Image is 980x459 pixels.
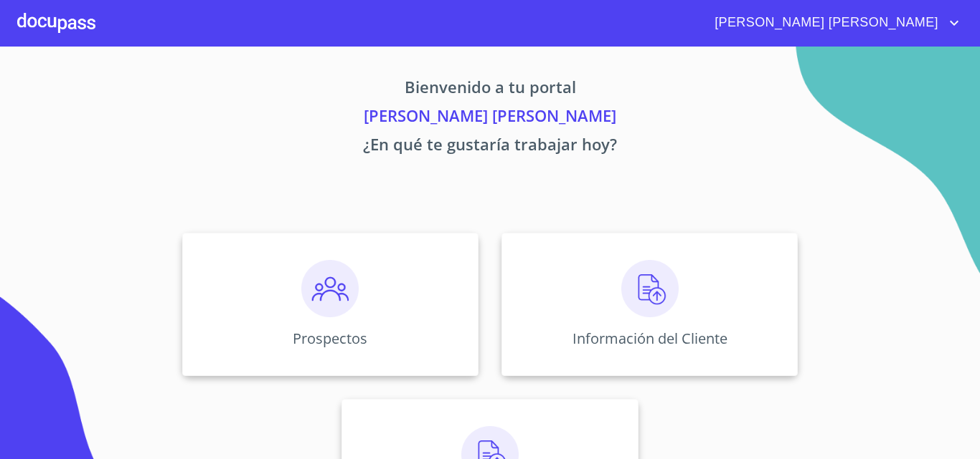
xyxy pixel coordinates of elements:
p: [PERSON_NAME] [PERSON_NAME] [48,104,932,132]
p: Información del Cliente [573,329,727,348]
p: Bienvenido a tu portal [48,75,932,104]
span: [PERSON_NAME] [PERSON_NAME] [704,11,946,34]
img: carga.png [621,260,679,317]
img: prospectos.png [301,260,359,317]
p: ¿En qué te gustaría trabajar hoy? [48,132,932,161]
p: Prospectos [293,329,367,348]
button: account of current user [704,11,963,34]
